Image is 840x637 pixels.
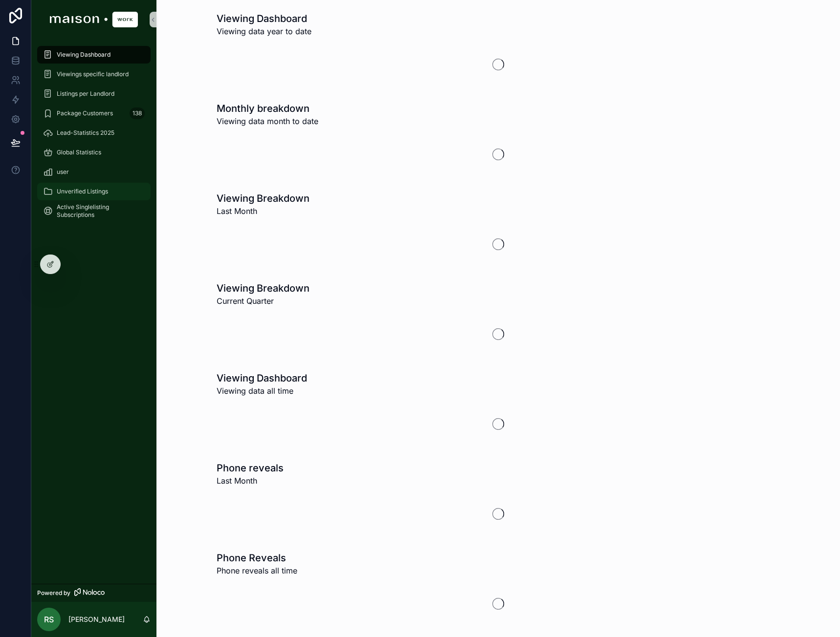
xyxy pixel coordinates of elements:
[37,105,151,122] a: Package Customers138
[37,124,151,142] a: Lead-Statistics 2025
[217,551,297,565] h1: Phone Reveals
[217,25,311,37] span: Viewing data year to date
[217,191,309,205] h1: Viewing Breakdown
[57,129,114,137] span: Lead-Statistics 2025
[37,85,151,103] a: Listings per Landlord
[217,385,307,397] span: Viewing data all time
[57,149,101,156] span: Global Statistics
[37,144,151,161] a: Global Statistics
[37,163,151,181] a: user
[37,46,151,64] a: Viewing Dashboard
[44,614,54,625] span: RS
[217,205,309,217] span: Last Month
[37,65,151,83] a: Viewings specific landlord
[217,12,311,25] h1: Viewing Dashboard
[217,115,318,127] span: Viewing data month to date
[57,90,114,98] span: Listings per Landlord
[217,461,284,475] h1: Phone reveals
[37,202,151,220] a: Active Singlelisting Subscriptions
[57,109,113,117] span: Package Customers
[217,102,318,115] h1: Monthly breakdown
[57,70,129,78] span: Viewings specific landlord
[217,281,309,295] h1: Viewing Breakdown
[217,371,307,385] h1: Viewing Dashboard
[57,188,108,195] span: Unverified Listings
[31,584,156,602] a: Powered by
[217,565,297,576] span: Phone reveals all time
[57,51,111,59] span: Viewing Dashboard
[57,168,69,176] span: user
[217,295,309,307] span: Current Quarter
[130,107,145,119] div: 138
[37,183,151,200] a: Unverified Listings
[217,475,284,487] span: Last Month
[57,203,141,219] span: Active Singlelisting Subscriptions
[37,589,70,597] span: Powered by
[68,615,125,624] p: [PERSON_NAME]
[50,12,138,27] img: App logo
[31,39,156,233] div: scrollable content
